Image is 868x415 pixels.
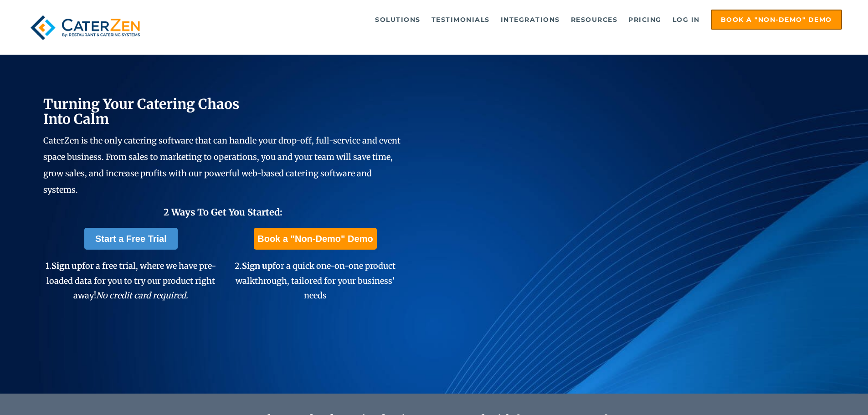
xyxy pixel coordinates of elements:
span: 1. for a free trial, where we have pre-loaded data for you to try our product right away! [46,261,216,301]
a: Testimonials [427,10,494,29]
span: Sign up [242,261,272,271]
span: 2. for a quick one-on-one product walkthrough, tailored for your business' needs [235,261,395,301]
a: Pricing [624,10,666,29]
iframe: Help widget launcher [787,379,858,405]
a: Integrations [496,10,565,29]
span: Turning Your Catering Chaos Into Calm [43,95,240,128]
span: Sign up [51,261,82,271]
span: 2 Ways To Get You Started: [164,206,282,218]
a: Log in [668,10,704,29]
img: caterzen [26,10,144,46]
div: Navigation Menu [165,10,842,30]
a: Start a Free Trial [84,228,178,250]
span: CaterZen is the only catering software that can handle your drop-off, full-service and event spac... [43,135,401,195]
a: Book a "Non-Demo" Demo [711,10,842,30]
a: Book a "Non-Demo" Demo [254,228,376,250]
a: Resources [566,10,622,29]
em: No credit card required. [96,290,188,301]
a: Solutions [370,10,425,29]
